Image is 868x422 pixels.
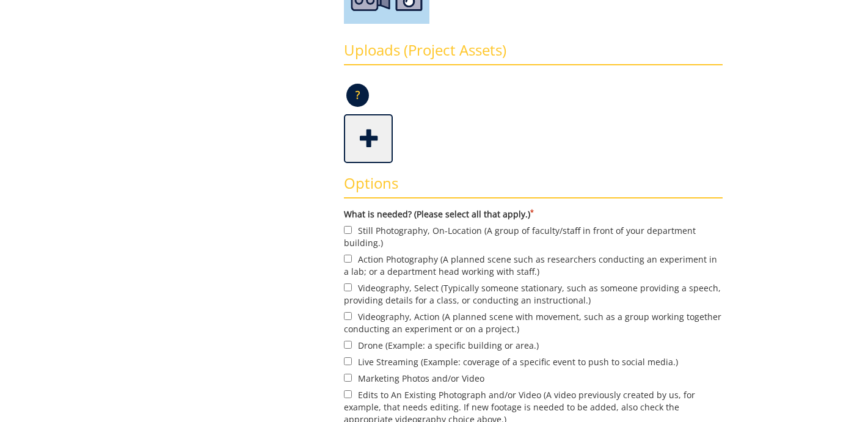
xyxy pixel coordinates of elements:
[344,208,723,220] label: What is needed? (Please select all that apply.)
[344,283,352,291] input: Videography, Select (Typically someone stationary, such as someone providing a speech, providing ...
[344,281,723,307] label: Videography, Select (Typically someone stationary, such as someone providing a speech, providing ...
[344,310,723,335] label: Videography, Action (A planned scene with movement, such as a group working together conducting a...
[344,312,352,320] input: Videography, Action (A planned scene with movement, such as a group working together conducting a...
[344,390,352,398] input: Edits to An Existing Photograph and/or Video (A video previously created by us, for example, that...
[344,42,723,65] h3: Uploads (Project Assets)
[344,175,723,198] h3: Options
[344,357,352,365] input: Live Streaming (Example: coverage of a specific event to push to social media.)
[344,338,723,352] label: Drone (Example: a specific building or area.)
[344,224,723,249] label: Still Photography, On-Location (A group of faculty/staff in front of your department building.)
[344,255,352,263] input: Action Photography (A planned scene such as researchers conducting an experiment in a lab; or a d...
[344,341,352,349] input: Drone (Example: a specific building or area.)
[344,252,723,278] label: Action Photography (A planned scene such as researchers conducting an experiment in a lab; or a d...
[344,371,723,385] label: Marketing Photos and/or Video
[344,374,352,382] input: Marketing Photos and/or Video
[346,84,369,107] p: ?
[344,355,723,368] label: Live Streaming (Example: coverage of a specific event to push to social media.)
[344,226,352,234] input: Still Photography, On-Location (A group of faculty/staff in front of your department building.)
